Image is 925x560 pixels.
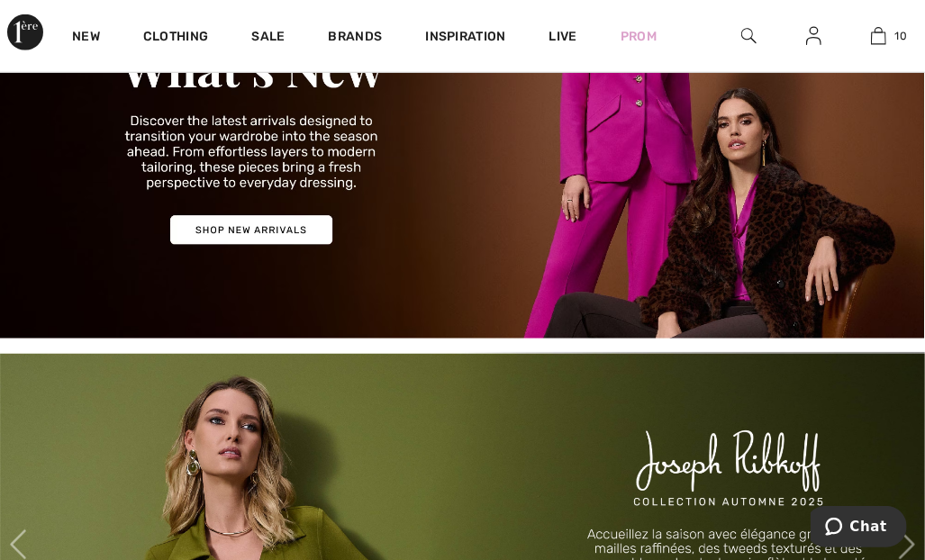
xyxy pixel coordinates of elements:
[425,29,505,48] span: Inspiration
[329,29,383,48] a: Brands
[806,25,821,47] img: My Info
[871,25,886,47] img: My Bag
[895,28,908,44] span: 10
[549,27,577,46] a: Live
[72,29,100,48] a: New
[143,29,208,48] a: Clothing
[7,14,43,50] img: 1ère Avenue
[847,25,910,47] a: 10
[741,25,757,47] img: search the website
[621,27,657,46] a: Prom
[811,506,907,551] iframe: Opens a widget where you can chat to one of our agents
[251,29,285,48] a: Sale
[792,25,836,48] a: Sign In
